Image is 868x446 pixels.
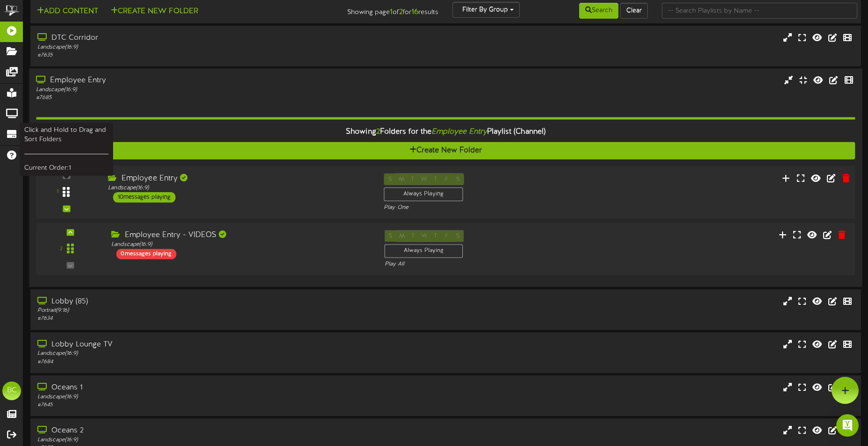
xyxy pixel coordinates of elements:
[385,260,575,268] div: Play All
[37,33,369,43] div: DTC Corridor
[37,350,369,358] div: Landscape ( 16:9 )
[37,51,369,59] div: # 7635
[108,184,370,192] div: Landscape ( 16:9 )
[34,6,101,17] button: Add Content
[2,381,21,400] div: BC
[37,436,369,444] div: Landscape ( 16:9 )
[108,173,370,184] div: Employee Entry
[111,241,370,249] div: Landscape ( 16:9 )
[662,3,857,19] input: -- Search Playlists by Name --
[390,8,393,16] strong: 1
[620,3,648,19] button: Clear
[108,6,201,17] button: Create New Folder
[384,187,463,201] div: Always Playing
[306,2,445,18] div: Showing page of for results
[452,2,520,18] button: Filter By Group
[37,339,369,350] div: Lobby Lounge TV
[385,245,463,258] div: Always Playing
[36,142,855,159] button: Create New Folder
[37,401,369,409] div: # 7645
[37,358,369,366] div: # 7684
[37,393,369,401] div: Landscape ( 16:9 )
[384,203,576,211] div: Play One
[411,8,418,16] strong: 16
[836,414,859,437] div: Open Intercom Messenger
[431,128,487,136] i: Employee Entry
[37,307,369,315] div: Portrait ( 9:16 )
[37,382,369,393] div: Oceans 1
[37,315,369,323] div: # 7634
[37,43,369,51] div: Landscape ( 16:9 )
[36,94,369,102] div: # 7685
[116,249,176,259] div: 0 messages playing
[399,8,403,16] strong: 2
[37,296,369,307] div: Lobby (85)
[579,3,618,19] button: Search
[37,425,369,436] div: Oceans 2
[29,122,862,142] div: Showing Folders for the Playlist (Channel)
[376,128,380,136] span: 2
[113,192,175,202] div: 10 messages playing
[36,86,369,94] div: Landscape ( 16:9 )
[111,230,370,241] div: Employee Entry - VIDEOS
[36,75,369,86] div: Employee Entry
